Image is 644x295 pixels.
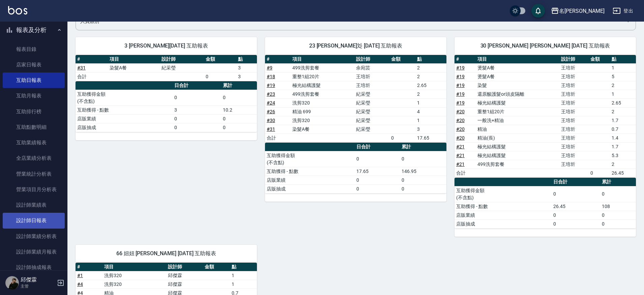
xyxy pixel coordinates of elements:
td: 燙髮A餐 [476,63,559,72]
a: #19 [456,74,465,79]
a: #18 [267,74,275,79]
td: 3 [415,125,446,134]
a: #9 [267,65,272,70]
td: 紀采瑩 [354,90,389,98]
td: 紀采瑩 [160,63,204,72]
a: 店家日報表 [3,57,65,72]
table: a dense table [265,143,446,194]
td: 王培圻 [559,81,589,90]
td: 王培圻 [354,72,389,81]
td: 王培圻 [559,151,589,160]
td: 0 [400,151,446,167]
td: 2.65 [610,98,636,107]
td: 紀采瑩 [354,116,389,125]
th: 點 [230,263,257,271]
td: 王培圻 [559,160,589,169]
td: 0 [400,176,446,184]
td: 王培圻 [559,142,589,151]
td: 0 [221,123,257,132]
td: 燙髮A餐 [476,72,559,81]
button: 名[PERSON_NAME] [548,4,607,18]
td: 洗剪320 [103,271,166,280]
th: 金額 [389,55,415,64]
a: #20 [456,109,465,114]
td: 余宛芸 [354,63,389,72]
td: 紀采瑩 [354,125,389,134]
td: 染髮A餐 [291,125,354,134]
td: 17.65 [415,134,446,142]
th: 項目 [476,55,559,64]
a: #21 [456,153,465,158]
td: 0 [552,186,600,202]
a: #30 [267,118,275,123]
th: 金額 [204,55,236,64]
td: 3 [173,106,221,114]
td: 洗剪320 [103,280,166,289]
table: a dense table [265,55,446,143]
td: 0 [173,90,221,106]
td: 洗剪320 [291,116,354,125]
a: #20 [456,118,465,123]
td: 1.7 [610,116,636,125]
td: 10.2 [221,106,257,114]
td: 2 [415,90,446,98]
a: #19 [267,83,275,88]
td: 17.65 [355,167,400,176]
td: 紀采瑩 [354,107,389,116]
td: 王培圻 [559,98,589,107]
td: 店販業績 [76,114,173,123]
th: # [76,263,103,271]
a: 互助業績報表 [3,135,65,150]
th: # [455,55,476,64]
td: 王培圻 [559,125,589,134]
td: 合計 [455,169,476,177]
a: 互助排行榜 [3,104,65,119]
button: 報表及分析 [3,21,65,39]
td: 3 [236,72,257,81]
td: 499洗剪套餐 [476,160,559,169]
td: 精油(長) [476,134,559,142]
span: 66 妞妞 [PERSON_NAME] [DATE] 互助報表 [84,250,249,257]
td: 1 [415,116,446,125]
td: 店販抽成 [76,123,173,132]
th: 項目 [103,263,166,271]
td: 極光結構護髮 [476,151,559,160]
img: Logo [8,6,27,14]
td: 邱傑霖 [166,271,203,280]
button: save [531,4,545,18]
th: 累計 [221,81,257,90]
td: 染髮 [476,81,559,90]
td: 2 [415,63,446,72]
td: 0 [204,72,236,81]
a: 互助月報表 [3,88,65,104]
th: 項目 [291,55,354,64]
a: 設計師日報表 [3,213,65,228]
td: 0 [173,114,221,123]
td: 王培圻 [559,134,589,142]
td: 王培圻 [559,107,589,116]
td: 1 [230,271,257,280]
td: 499洗剪套餐 [291,90,354,98]
a: 互助點數明細 [3,119,65,135]
th: 設計師 [166,263,203,271]
td: 一般洗+精油 [476,116,559,125]
th: 設計師 [559,55,589,64]
a: #21 [456,144,465,149]
a: #19 [456,65,465,70]
th: 點 [236,55,257,64]
th: 設計師 [354,55,389,64]
td: 1 [415,98,446,107]
td: 精油 699 [291,107,354,116]
td: 1 [610,90,636,98]
td: 26.45 [552,202,600,211]
a: #1 [77,273,83,278]
th: # [76,55,108,64]
td: 王培圻 [559,90,589,98]
a: 報表目錄 [3,41,65,57]
a: 設計師業績表 [3,197,65,213]
a: #31 [77,65,86,70]
a: #26 [267,109,275,114]
td: 0 [589,169,610,177]
td: 店販抽成 [455,219,552,228]
td: 5 [610,72,636,81]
